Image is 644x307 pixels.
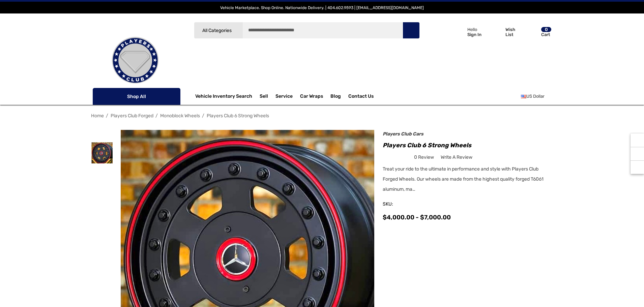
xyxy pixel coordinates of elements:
a: All Categories Icon Arrow Down Icon Arrow Up [194,22,243,39]
svg: Icon Arrow Down [233,28,238,33]
a: Players Club 6 Strong Wheels [207,113,269,119]
a: Cart with 0 items [524,20,552,47]
span: Car Wraps [300,93,323,101]
svg: Review Your Cart [527,27,537,37]
h1: Players Club 6 Strong Wheels [383,140,553,151]
a: Sell [260,90,275,103]
a: Monoblock Wheels [160,113,200,119]
span: Sell [260,93,268,101]
a: Home [91,113,104,119]
span: Treat your ride to the ultimate in performance and style with Players Club Forged Wheels. Our whe... [383,166,544,192]
a: Contact Us [348,93,374,101]
button: Search [403,22,419,39]
nav: Breadcrumb [91,110,553,122]
img: Players Club 6 Strong Monoblock Wheels [91,142,113,163]
p: Hello [467,27,481,32]
svg: Icon User Account [454,27,464,36]
p: Sign In [467,32,481,37]
span: All Categories [202,28,231,33]
p: Cart [541,32,551,37]
svg: Social Media [634,150,641,157]
svg: Top [631,164,644,171]
svg: Recently Viewed [634,137,641,144]
span: SKU: [383,199,416,209]
a: Write a Review [441,153,472,161]
a: Players Club Forged [111,113,153,119]
svg: Wish List [491,28,502,37]
svg: Icon Arrow Down [168,94,173,99]
a: Wish List Wish List [488,20,524,43]
a: Blog [330,93,341,101]
a: Car Wraps [300,90,330,103]
span: Vehicle Marketplace. Shop Online. Nationwide Delivery. | 404.602.9593 | [EMAIL_ADDRESS][DOMAIN_NAME] [220,5,424,10]
span: $4,000.00 - $7,000.00 [383,214,451,221]
a: USD [521,90,552,103]
span: 0 review [414,153,434,161]
a: Vehicle Inventory Search [195,93,252,101]
span: Write a Review [441,154,472,160]
svg: Icon Line [100,93,110,100]
p: Wish List [505,27,523,37]
a: Previous [533,112,543,119]
p: Shop All [93,88,180,105]
a: Next [544,112,553,119]
img: Players Club | Cars For Sale [101,27,169,94]
a: Service [275,93,293,101]
p: 0 [541,27,551,32]
a: Players Club Cars [383,131,423,137]
a: Sign in [446,20,485,43]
